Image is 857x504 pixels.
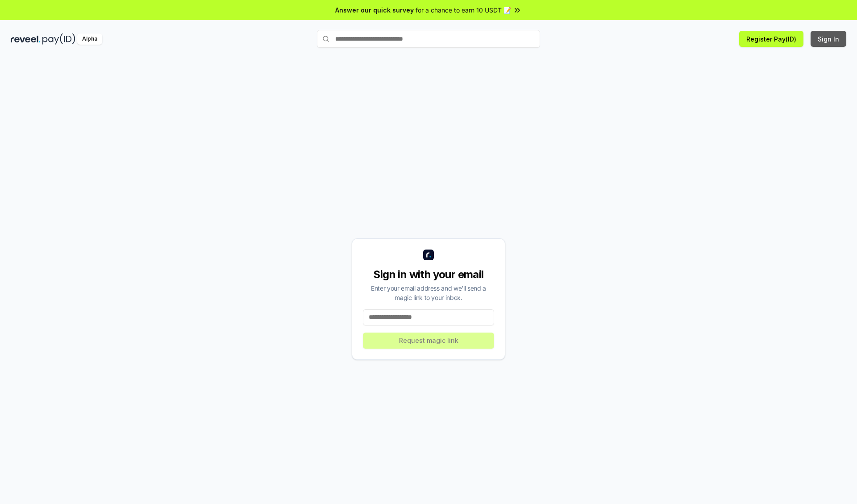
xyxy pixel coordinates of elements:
[42,33,75,45] img: pay_id
[363,267,494,282] div: Sign in with your email
[77,33,102,45] div: Alpha
[811,31,846,47] button: Sign In
[363,283,494,302] div: Enter your email address and we’ll send a magic link to your inbox.
[11,33,41,45] img: reveel_dark
[739,31,803,47] button: Register Pay(ID)
[335,5,414,15] span: Answer our quick survey
[416,5,511,15] span: for a chance to earn 10 USDT 📝
[423,250,434,260] img: logo_small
